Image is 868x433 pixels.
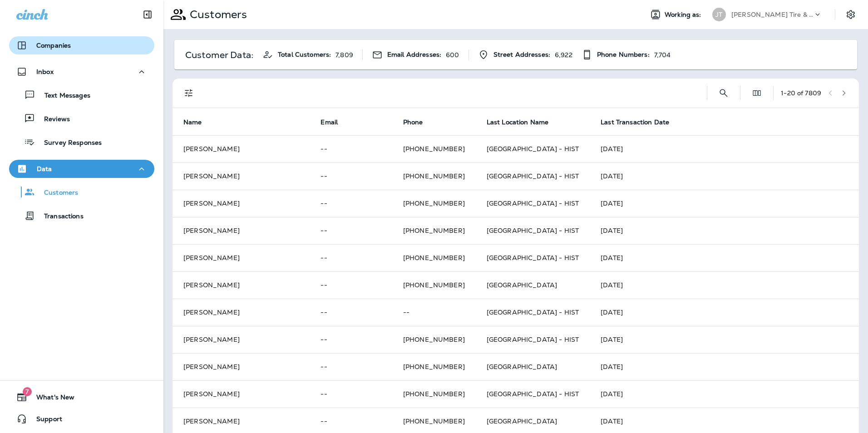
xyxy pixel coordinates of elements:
[321,418,381,425] p: --
[601,118,669,126] span: Last Transaction Date
[590,244,859,271] td: [DATE]
[36,42,71,49] p: Companies
[278,51,331,59] span: Total Customers:
[601,118,681,126] span: Last Transaction Date
[555,51,572,59] p: 6,922
[321,200,381,207] p: --
[487,172,579,180] span: [GEOGRAPHIC_DATA] - HIST
[387,51,441,59] span: Email Addresses:
[321,363,381,370] p: --
[321,390,381,398] p: --
[173,135,310,162] td: [PERSON_NAME]
[590,271,859,299] td: [DATE]
[665,11,703,19] span: Working as:
[487,145,579,153] span: [GEOGRAPHIC_DATA] - HIST
[715,84,733,102] button: Search Customers
[590,326,859,353] td: [DATE]
[9,36,154,54] button: Companies
[321,118,338,126] span: Email
[321,145,381,153] p: --
[392,326,476,353] td: [PHONE_NUMBER]
[781,89,821,97] div: 1 - 20 of 7809
[35,115,70,124] p: Reviews
[392,135,476,162] td: [PHONE_NUMBER]
[487,308,579,316] span: [GEOGRAPHIC_DATA] - HIST
[590,190,859,217] td: [DATE]
[173,299,310,326] td: [PERSON_NAME]
[135,5,160,24] button: Collapse Sidebar
[392,162,476,190] td: [PHONE_NUMBER]
[590,353,859,380] td: [DATE]
[321,118,350,126] span: Email
[487,118,549,126] span: Last Location Name
[590,162,859,190] td: [DATE]
[9,109,154,128] button: Reviews
[173,353,310,380] td: [PERSON_NAME]
[487,335,579,344] span: [GEOGRAPHIC_DATA] - HIST
[321,227,381,234] p: --
[321,281,381,289] p: --
[9,206,154,225] button: Transactions
[748,84,766,102] button: Edit Fields
[9,63,154,81] button: Inbox
[335,51,353,59] p: 7,809
[590,299,859,326] td: [DATE]
[36,68,54,75] p: Inbox
[183,118,202,126] span: Name
[843,6,859,23] button: Settings
[35,92,90,100] p: Text Messages
[487,254,579,262] span: [GEOGRAPHIC_DATA] - HIST
[392,217,476,244] td: [PHONE_NUMBER]
[392,244,476,271] td: [PHONE_NUMBER]
[321,172,381,180] p: --
[35,189,78,197] p: Customers
[27,415,62,426] span: Support
[590,380,859,408] td: [DATE]
[487,390,579,398] span: [GEOGRAPHIC_DATA] - HIST
[487,199,579,207] span: [GEOGRAPHIC_DATA] - HIST
[403,309,465,316] p: --
[186,8,247,21] p: Customers
[35,212,84,221] p: Transactions
[9,160,154,178] button: Data
[173,162,310,190] td: [PERSON_NAME]
[487,118,561,126] span: Last Location Name
[173,244,310,271] td: [PERSON_NAME]
[173,326,310,353] td: [PERSON_NAME]
[321,309,381,316] p: --
[403,118,435,126] span: Phone
[403,118,423,126] span: Phone
[590,135,859,162] td: [DATE]
[35,139,102,148] p: Survey Responses
[9,410,154,428] button: Support
[173,380,310,408] td: [PERSON_NAME]
[446,51,459,59] p: 600
[712,8,726,21] div: JT
[9,388,154,406] button: 7What's New
[590,217,859,244] td: [DATE]
[487,281,557,289] span: [GEOGRAPHIC_DATA]
[9,182,154,202] button: Customers
[27,394,74,404] span: What's New
[321,254,381,261] p: --
[23,387,32,396] span: 7
[9,133,154,152] button: Survey Responses
[173,217,310,244] td: [PERSON_NAME]
[487,417,557,425] span: [GEOGRAPHIC_DATA]
[487,363,557,371] span: [GEOGRAPHIC_DATA]
[654,51,671,59] p: 7,704
[392,190,476,217] td: [PHONE_NUMBER]
[37,165,52,172] p: Data
[183,118,214,126] span: Name
[392,353,476,380] td: [PHONE_NUMBER]
[9,85,154,104] button: Text Messages
[493,51,550,59] span: Street Addresses:
[392,380,476,408] td: [PHONE_NUMBER]
[392,271,476,299] td: [PHONE_NUMBER]
[173,271,310,299] td: [PERSON_NAME]
[185,51,253,59] p: Customer Data:
[180,84,198,102] button: Filters
[487,226,579,235] span: [GEOGRAPHIC_DATA] - HIST
[597,51,650,59] span: Phone Numbers:
[321,336,381,343] p: --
